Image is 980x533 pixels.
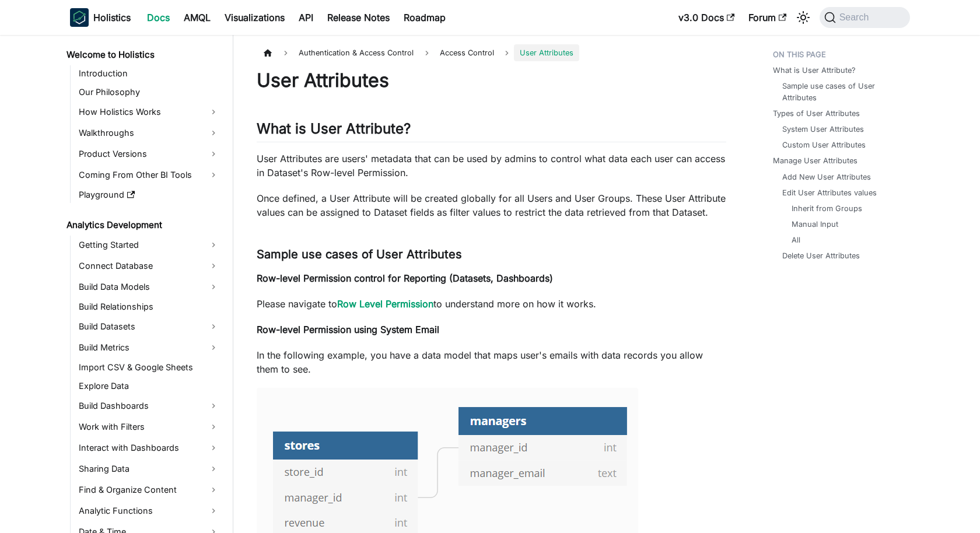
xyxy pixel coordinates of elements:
h1: User Attributes [257,69,726,92]
a: Playground [75,187,223,203]
p: User Attributes are users' metadata that can be used by admins to control what data each user can... [257,152,726,180]
a: API [292,8,320,27]
a: All [792,234,800,246]
a: Our Philosophy [75,84,223,100]
h2: What is User Attribute? [257,120,726,142]
a: Custom User Attributes [782,139,866,150]
strong: Row-level Permission using System Email [257,324,439,335]
a: How Holistics Works [75,103,223,121]
span: User Attributes [514,44,579,61]
button: Switch between dark and light mode (currently system mode) [794,8,813,27]
p: In the following example, you have a data model that maps user's emails with data records you all... [257,348,726,376]
a: Add New User Attributes [782,171,871,183]
a: Import CSV & Google Sheets [75,359,223,376]
a: Home page [257,44,279,61]
a: Analytics Development [63,217,223,233]
a: v3.0 Docs [671,8,741,27]
nav: Breadcrumbs [257,44,726,61]
a: Types of User Attributes [773,108,860,119]
a: Edit User Attributes values [782,187,877,198]
strong: Row-level Permission control for Reporting (Datasets, Dashboards) [257,272,553,284]
a: HolisticsHolisticsHolistics [70,8,131,27]
a: Analytic Functions [75,502,223,520]
a: Build Metrics [75,338,223,357]
a: Work with Filters [75,418,223,436]
a: Release Notes [320,8,397,27]
img: Holistics [70,8,89,27]
a: Getting Started [75,236,223,254]
p: Please navigate to to understand more on how it works. [257,297,726,311]
span: Access Control [440,48,494,57]
a: Explore Data [75,378,223,394]
nav: Docs sidebar [58,35,233,533]
a: Roadmap [397,8,453,27]
a: AMQL [177,8,218,27]
a: Walkthroughs [75,124,223,142]
a: Find & Organize Content [75,481,223,499]
span: Authentication & Access Control [293,44,419,61]
a: Build Data Models [75,278,223,296]
a: Sample use cases of User Attributes [782,80,898,103]
a: Delete User Attributes [782,250,860,261]
a: Sharing Data [75,460,223,478]
a: Row Level Permission [337,298,433,310]
a: Build Relationships [75,299,223,315]
a: Manage User Attributes [773,155,857,166]
a: Welcome to Holistics [63,47,223,63]
a: Docs [140,8,177,27]
p: Once defined, a User Attribute will be created globally for all Users and User Groups. These User... [257,191,726,219]
a: Product Versions [75,145,223,163]
a: What is User Attribute? [773,65,856,76]
a: Forum [741,8,793,27]
b: Holistics [93,10,131,24]
a: Build Datasets [75,317,223,336]
a: Inherit from Groups [792,203,862,214]
a: Introduction [75,65,223,82]
a: Coming From Other BI Tools [75,166,223,184]
a: Interact with Dashboards [75,439,223,457]
h3: Sample use cases of User Attributes [257,247,726,262]
a: Visualizations [218,8,292,27]
a: System User Attributes [782,124,864,135]
a: Build Dashboards [75,397,223,415]
a: Access Control [434,44,500,61]
a: Manual Input [792,219,838,230]
a: Connect Database [75,257,223,275]
button: Search (Command+K) [820,7,910,28]
span: Search [836,12,876,23]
